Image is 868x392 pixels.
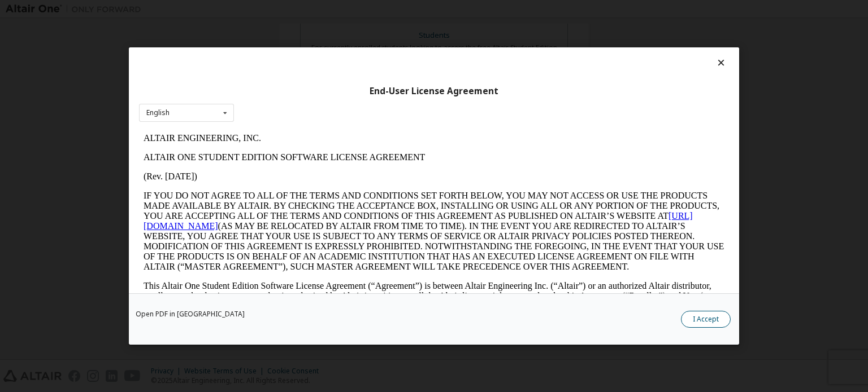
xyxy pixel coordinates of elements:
button: I Accept [681,311,731,328]
p: (Rev. [DATE]) [5,43,585,53]
div: English [146,109,170,116]
a: [URL][DOMAIN_NAME] [5,82,554,102]
p: ALTAIR ENGINEERING, INC. [5,5,585,15]
a: Open PDF in [GEOGRAPHIC_DATA] [136,311,245,318]
p: This Altair One Student Edition Software License Agreement (“Agreement”) is between Altair Engine... [5,152,585,193]
div: End-User License Agreement [139,86,729,97]
p: IF YOU DO NOT AGREE TO ALL OF THE TERMS AND CONDITIONS SET FORTH BELOW, YOU MAY NOT ACCESS OR USE... [5,62,585,143]
p: ALTAIR ONE STUDENT EDITION SOFTWARE LICENSE AGREEMENT [5,24,585,34]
